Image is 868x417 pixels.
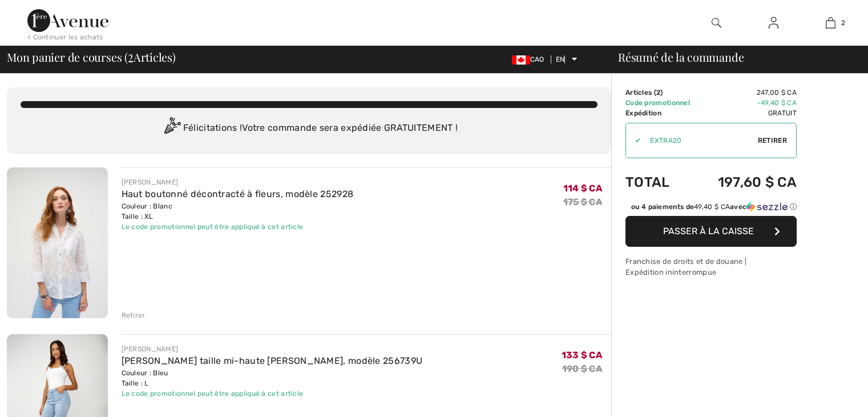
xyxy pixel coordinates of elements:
font: Retirer [758,137,787,145]
input: Code promotionnel [641,123,758,158]
img: Sezzle [746,202,788,212]
font: Total [625,174,670,190]
font: 114 $ CA [563,183,602,194]
font: 2 [656,89,660,97]
font: Taille : L [122,379,149,387]
font: ✔ [635,137,641,145]
font: 197,60 $ CA [718,174,797,190]
font: Résumé de la commande [618,49,744,65]
font: 2 [128,46,134,66]
font: Couleur : Blanc [122,202,173,210]
button: Passer à la caisse [625,216,797,247]
font: 175 $ CA [563,197,602,207]
font: Couleur : Bleu [122,369,168,377]
font: [PERSON_NAME] [122,178,179,186]
font: Félicitations ! [183,122,243,133]
font: 133 $ CA [562,350,602,360]
font: Articles) [134,49,176,65]
font: 190 $ CA [562,363,602,374]
div: ou 4 paiements de49,40 $ CAavecSezzle Cliquez pour en savoir plus sur Sezzle [625,202,797,216]
font: -49,40 $ CA [757,99,797,107]
font: Le code promotionnel peut être appliqué à cet article [122,390,304,398]
font: Retirer [122,311,146,319]
font: ) [660,89,663,97]
font: [PERSON_NAME] [122,345,179,353]
font: EN [556,55,565,63]
img: Mes informations [769,16,778,30]
a: 2 [802,16,858,30]
font: Gratuit [768,109,797,117]
div: ou 4 paiements de avec [631,202,797,212]
font: Passer à la caisse [663,226,754,236]
font: Votre commande sera expédiée GRATUITEMENT ! [242,122,458,133]
font: < Continuer les achats [27,33,103,41]
a: Se connecter [760,16,788,30]
font: Code promotionnel [625,99,690,107]
img: Congratulation2.svg [160,117,183,140]
font: Franchise de droits et de douane | Expédition ininterrompue [625,257,746,276]
font: Le code promotionnel peut être appliqué à cet article [122,223,304,231]
img: Haut boutonné décontracté à fleurs, modèle 252928 [7,167,108,318]
img: Mon sac [826,16,835,30]
font: Expédition [625,109,661,117]
font: Mon panier de courses ( [7,49,128,65]
span: 49,40 $ CA [694,203,730,211]
a: Haut boutonné décontracté à fleurs, modèle 252928 [122,189,354,199]
font: CAO [530,55,544,63]
img: rechercher sur le site [712,16,721,30]
font: 2 [841,19,845,27]
img: 1ère Avenue [27,9,108,32]
img: Dollar canadien [512,55,530,65]
font: 247,00 $ CA [757,89,797,97]
a: [PERSON_NAME] taille mi-haute [PERSON_NAME], modèle 256739U [122,355,423,366]
font: Taille : XL [122,212,154,220]
font: Articles ( [625,89,656,97]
